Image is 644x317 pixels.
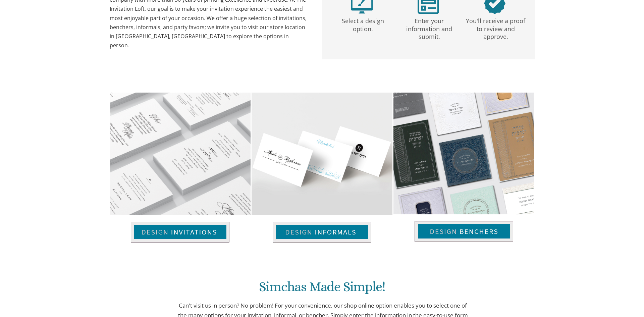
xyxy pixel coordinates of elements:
p: Select a design option. [331,14,395,33]
h1: Simchas Made Simple! [173,279,471,299]
p: Enter your information and submit. [397,14,461,41]
p: You'll receive a proof to review and approve. [464,14,528,41]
